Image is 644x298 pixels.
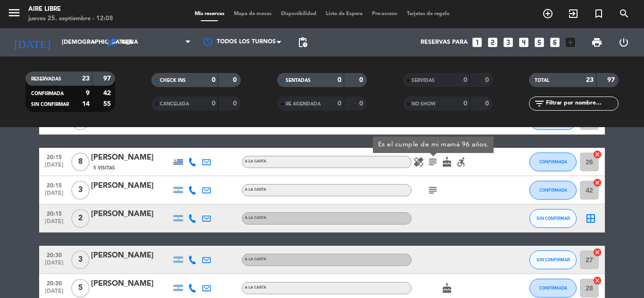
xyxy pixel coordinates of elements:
strong: 0 [233,100,239,107]
span: [DATE] [42,190,66,201]
span: 5 [71,279,90,298]
span: pending_actions [297,37,308,48]
strong: 0 [359,77,365,83]
span: Mapa de mesas [229,11,276,16]
button: CONFIRMADA [529,181,577,200]
div: [PERSON_NAME] [91,208,171,220]
span: [DATE] [42,260,66,271]
span: CONFIRMADA [539,285,567,290]
input: Filtrar por nombre... [545,98,618,109]
strong: 42 [103,90,113,97]
i: border_all [585,213,596,224]
i: filter_list [534,98,545,109]
span: Lista de Espera [321,11,367,16]
span: RESERVADAS [31,77,61,81]
strong: 0 [485,77,491,83]
button: CONFIRMADA [529,153,577,171]
i: cancel [593,248,602,257]
i: cancel [593,276,602,285]
strong: 0 [338,100,341,107]
span: 3 [71,250,90,269]
i: cancel [593,178,602,187]
div: LOG OUT [610,28,637,56]
button: menu [7,6,21,23]
i: subject [427,185,438,196]
span: SENTADAS [286,78,311,83]
strong: 97 [103,75,113,82]
strong: 23 [82,75,90,82]
strong: 0 [359,100,365,107]
span: CHECK INS [160,78,186,83]
strong: 9 [86,90,90,97]
span: print [591,37,603,48]
span: 3 [71,181,90,200]
strong: 0 [463,77,467,83]
span: A LA CARTA [245,160,266,163]
span: Reservas para [421,39,468,46]
button: SIN CONFIRMAR [529,209,577,228]
span: Disponibilidad [276,11,321,16]
span: 20:30 [42,249,66,260]
strong: 0 [338,77,341,83]
strong: 23 [586,77,594,83]
div: [PERSON_NAME] [91,278,171,290]
span: 20:15 [42,208,66,218]
strong: 0 [212,100,215,107]
i: add_circle_outline [542,8,553,19]
span: 20:15 [42,179,66,190]
strong: 0 [485,100,491,107]
span: SIN CONFIRMAR [537,257,570,262]
span: SIN CONFIRMAR [31,102,69,107]
span: RE AGENDADA [286,102,321,106]
span: Tarjetas de regalo [402,11,454,16]
i: looks_3 [502,36,514,48]
div: [PERSON_NAME] [91,152,171,164]
button: CONFIRMADA [529,279,577,298]
span: SIN CONFIRMAR [537,216,570,221]
i: search [619,8,630,19]
i: looks_two [487,36,499,48]
span: CONFIRMADA [31,91,64,96]
i: turned_in_not [593,8,604,19]
strong: 0 [233,77,239,83]
i: healing [413,156,424,168]
span: A LA CARTA [245,286,266,290]
i: cake [441,156,453,168]
span: [DATE] [42,162,66,173]
i: cancel [593,150,602,159]
span: A LA CARTA [245,216,266,220]
i: looks_5 [533,36,545,48]
i: exit_to_app [568,8,579,19]
span: Mis reservas [190,11,229,16]
strong: 97 [607,77,617,83]
i: power_settings_new [618,37,629,48]
i: arrow_drop_down [88,37,99,48]
span: 20:15 [42,151,66,162]
span: NO SHOW [412,102,436,106]
span: CONFIRMADA [539,159,567,164]
strong: 14 [82,101,90,107]
div: Es el cumple de mi mamá 96 años. [378,140,489,150]
i: looks_6 [549,36,561,48]
div: [PERSON_NAME] [91,180,171,192]
i: menu [7,6,21,20]
i: subject [427,156,438,168]
span: A LA CARTA [245,258,266,261]
strong: 0 [463,100,467,107]
i: looks_4 [518,36,530,48]
i: [DATE] [7,32,57,53]
span: SERVIDAS [412,78,435,83]
span: CANCELADA [160,102,189,106]
span: 20:30 [42,277,66,288]
button: SIN CONFIRMAR [529,250,577,269]
span: 5 Visitas [93,164,115,172]
i: add_box [564,36,577,48]
span: A LA CARTA [245,188,266,192]
div: [PERSON_NAME] [91,250,171,262]
strong: 55 [103,101,113,107]
i: cake [441,282,453,294]
span: [DATE] [42,218,66,229]
span: 2 [71,209,90,228]
i: looks_one [471,36,483,48]
span: CONFIRMADA [539,187,567,193]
